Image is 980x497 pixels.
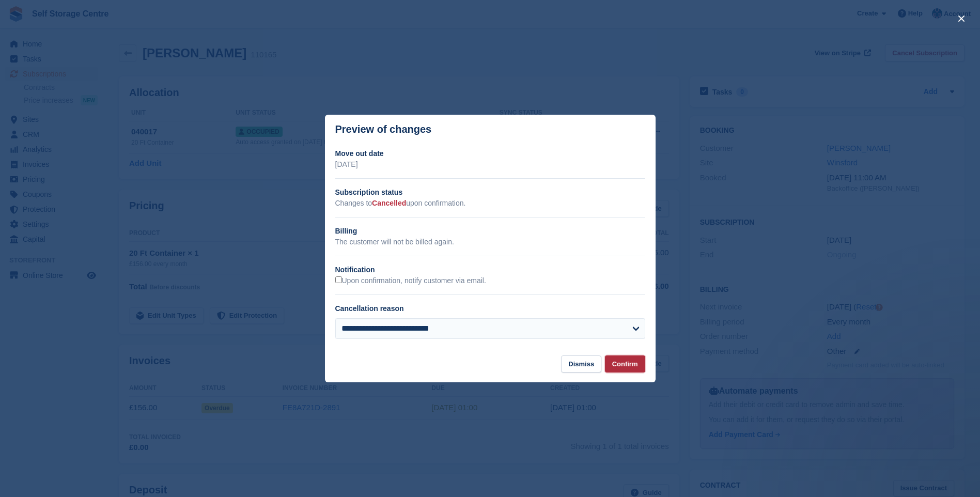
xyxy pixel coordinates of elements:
[335,198,645,209] p: Changes to upon confirmation.
[372,199,406,207] span: Cancelled
[335,159,645,170] p: [DATE]
[335,148,645,159] h2: Move out date
[335,187,645,198] h2: Subscription status
[335,226,645,237] h2: Billing
[335,276,342,283] input: Upon confirmation, notify customer via email.
[953,10,970,27] button: close
[335,276,486,286] label: Upon confirmation, notify customer via email.
[335,237,645,247] p: The customer will not be billed again.
[605,355,645,372] button: Confirm
[335,123,432,135] p: Preview of changes
[335,304,404,313] label: Cancellation reason
[335,265,645,275] h2: Notification
[561,355,601,372] button: Dismiss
